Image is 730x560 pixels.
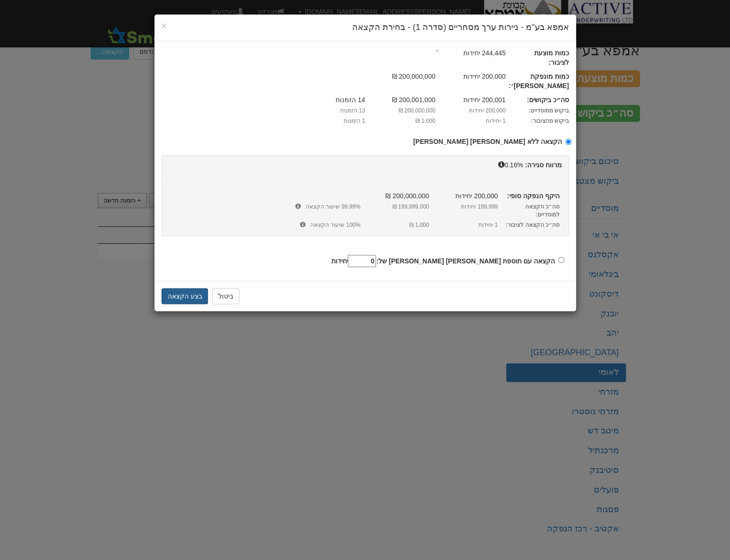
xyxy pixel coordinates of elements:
span: 99.99% שיעור הקצאה [223,203,361,211]
span: 200,000 יחידות [429,191,498,201]
span: 200,000,000 ₪ [361,191,429,201]
span: 100% שיעור הקצאה [223,221,361,229]
span: 244,445 יחידות [435,48,506,58]
label: כמות מוצעת לציבור: [506,48,576,67]
label: סה״כ הקצאה לציבור: [498,221,566,229]
h4: אמפא בע"מ - ניירות ערך מסחריים (סדרה 1) - בחירת הקצאה [161,22,569,34]
span: 200,000 יחידות [435,72,506,81]
span: 1,000 ₪ [365,117,436,125]
button: בצע הקצאה [161,288,208,304]
span: 200,001,000 ₪ [365,95,436,105]
span: 199,999,000 ₪ [361,203,429,211]
span: 0.16 [504,161,517,169]
label: כמות מונפקת [PERSON_NAME]׳: [506,72,576,90]
button: ביטול [212,288,239,304]
label: היקף הנפקה סופי: [498,191,566,201]
div: ֿ [154,48,576,69]
span: 1 יחידות [429,221,498,229]
button: Close [161,21,167,30]
strong: הקצאה עם תוספת [PERSON_NAME] [PERSON_NAME] של: יחידות [331,257,554,265]
div: % [159,160,571,170]
span: 1,000 ₪ [361,221,429,229]
span: 14 הזמנות [295,95,365,105]
span: 200,000 יחידות [435,107,506,115]
strong: הקצאה ללא [PERSON_NAME] [PERSON_NAME] [413,138,562,145]
span: 200,000,000 ₪ [365,107,436,115]
span: 1 הזמנות [295,117,365,125]
span: 199,999 יחידות [429,203,498,211]
span: 13 הזמנות [295,107,365,115]
label: ביקוש ממוסדיים: [506,107,576,115]
label: סה״כ ביקושים: [506,95,576,105]
span: 200,000,000 ₪ [365,72,436,81]
label: ביקוש מהציבור: [506,117,576,125]
label: סה״כ הקצאה למוסדיים: [498,203,566,219]
input: הקצאה עם תוספת [PERSON_NAME] [PERSON_NAME] של:יחידות [558,257,564,263]
span: 1 יחידות [435,117,506,125]
input: הקצאה ללא [PERSON_NAME] [PERSON_NAME] [565,139,571,145]
span: × [161,20,167,31]
span: 200,001 יחידות [435,95,506,105]
input: הקצאה עם תוספת [PERSON_NAME] [PERSON_NAME] של:יחידות [348,255,376,267]
strong: מרווח סגירה: [525,161,562,169]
